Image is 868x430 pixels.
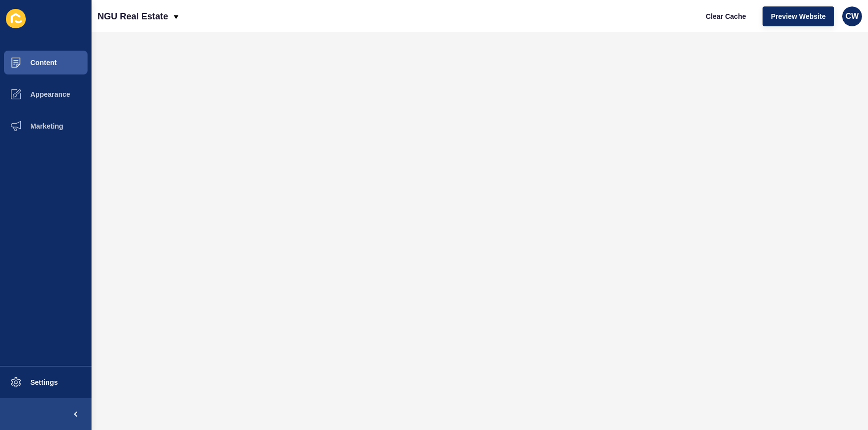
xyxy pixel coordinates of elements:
span: CW [846,11,859,21]
span: Preview Website [771,11,826,21]
p: NGU Real Estate [97,4,168,29]
span: Clear Cache [706,11,746,21]
button: Clear Cache [697,6,755,26]
button: Preview Website [763,6,834,26]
